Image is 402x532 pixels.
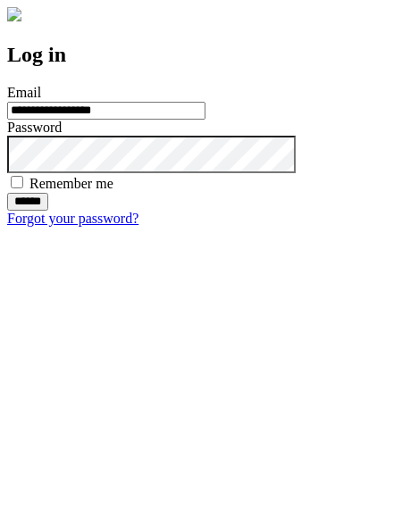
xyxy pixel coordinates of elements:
a: Forgot your password? [7,211,138,226]
h2: Log in [7,43,395,67]
label: Email [7,85,41,100]
img: logo-4e3dc11c47720685a147b03b5a06dd966a58ff35d612b21f08c02c0306f2b779.png [7,7,21,21]
label: Remember me [29,176,113,191]
label: Password [7,120,62,135]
